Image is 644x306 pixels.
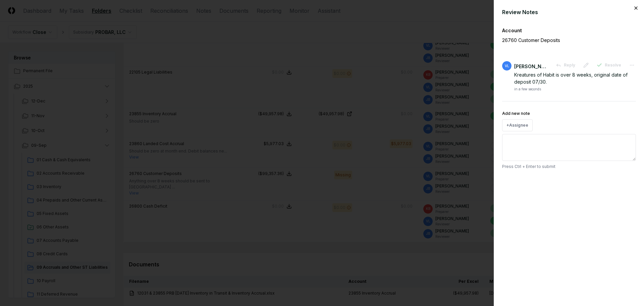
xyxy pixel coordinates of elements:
[502,119,533,131] button: +Assignee
[552,59,579,71] button: Reply
[514,63,548,70] div: [PERSON_NAME]
[514,71,636,85] div: Kreatures of Habit is over 8 weeks, original date of deposit 07/30.
[502,111,530,116] label: Add new note
[505,63,509,69] span: VL
[605,62,621,68] span: Resolve
[502,8,636,16] div: Review Notes
[502,27,636,34] div: Account
[593,59,625,71] button: Resolve
[502,37,613,44] p: 26760 Customer Deposits
[514,87,541,92] div: in a few seconds
[502,164,636,170] p: Press Ctrl + Enter to submit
